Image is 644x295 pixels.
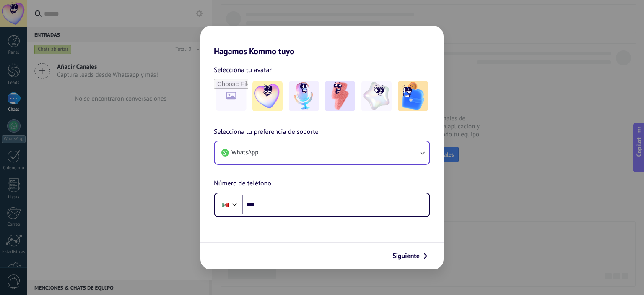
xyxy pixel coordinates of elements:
img: -2.jpeg [289,81,319,111]
span: Siguiente [392,253,420,259]
span: Selecciona tu avatar [214,65,272,76]
span: Número de teléfono [214,178,271,189]
button: WhatsApp [215,141,429,164]
button: Siguiente [389,249,431,263]
img: -4.jpeg [361,81,392,111]
img: -5.jpeg [398,81,428,111]
h2: Hagamos Kommo tuyo [200,26,444,56]
span: Selecciona tu preferencia de soporte [214,127,319,138]
img: -1.jpeg [252,81,283,111]
img: -3.jpeg [325,81,355,111]
span: WhatsApp [231,149,258,157]
div: Mexico: + 52 [217,196,233,214]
